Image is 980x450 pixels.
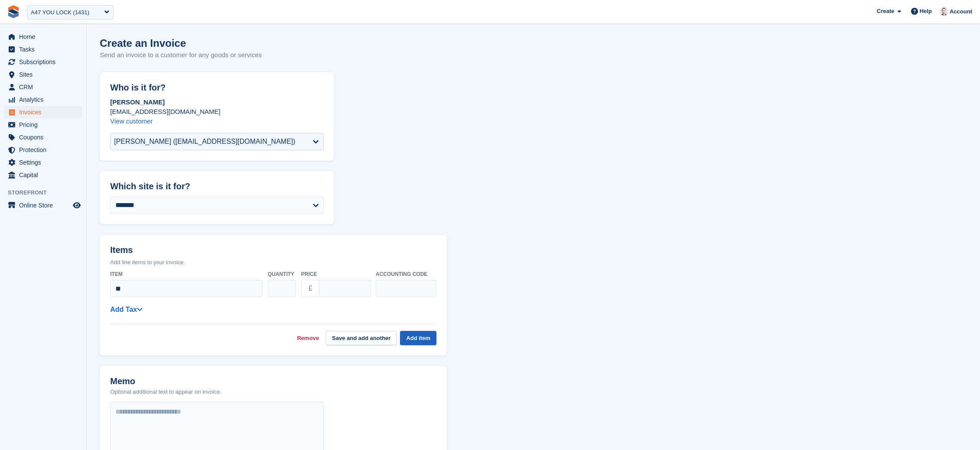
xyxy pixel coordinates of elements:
[19,131,71,143] span: Coupons
[110,258,436,267] p: Add line items to your invoice.
[19,68,71,81] span: Sites
[4,43,82,55] a: menu
[8,188,86,197] span: Storefront
[400,331,436,345] button: Add item
[4,131,82,143] a: menu
[940,7,948,16] img: Jeff Knox
[4,119,82,131] a: menu
[19,199,71,211] span: Online Store
[7,5,20,18] img: stora-icon-8386f47178a22dfd0bd8f6a31ec36ba5ce8667c1dd55bd0f319d3a0aa187defe.svg
[19,119,71,131] span: Pricing
[72,200,82,210] a: Preview store
[19,43,71,55] span: Tasks
[110,376,222,386] h2: Memo
[301,270,370,278] label: Price
[4,106,82,118] a: menu
[110,97,324,107] p: [PERSON_NAME]
[19,31,71,43] span: Home
[376,270,436,278] label: Accounting code
[110,107,324,117] p: [EMAIL_ADDRESS][DOMAIN_NAME]
[19,81,71,93] span: CRM
[31,8,89,17] div: A47 YOU LOCK (1431)
[110,83,324,93] h2: Who is it for?
[100,50,262,60] p: Send an invoice to a customer for any goods or services
[297,334,319,343] a: Remove
[19,156,71,168] span: Settings
[110,117,153,125] a: View customer
[4,156,82,168] a: menu
[4,31,82,43] a: menu
[19,144,71,156] span: Protection
[950,7,972,16] span: Account
[4,68,82,81] a: menu
[110,245,436,257] h2: Items
[877,7,894,16] span: Create
[110,270,262,278] label: Item
[100,37,262,49] h1: Create an Invoice
[114,136,295,147] div: [PERSON_NAME] ([EMAIL_ADDRESS][DOMAIN_NAME])
[268,270,296,278] label: Quantity
[920,7,932,16] span: Help
[4,81,82,93] a: menu
[4,144,82,156] a: menu
[110,181,324,191] h2: Which site is it for?
[19,56,71,68] span: Subscriptions
[19,106,71,118] span: Invoices
[19,94,71,106] span: Analytics
[110,388,222,396] p: Optional additional text to appear on invoice.
[4,199,82,211] a: menu
[110,306,142,313] a: Add Tax
[4,94,82,106] a: menu
[326,331,397,345] button: Save and add another
[4,56,82,68] a: menu
[4,169,82,181] a: menu
[19,169,71,181] span: Capital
